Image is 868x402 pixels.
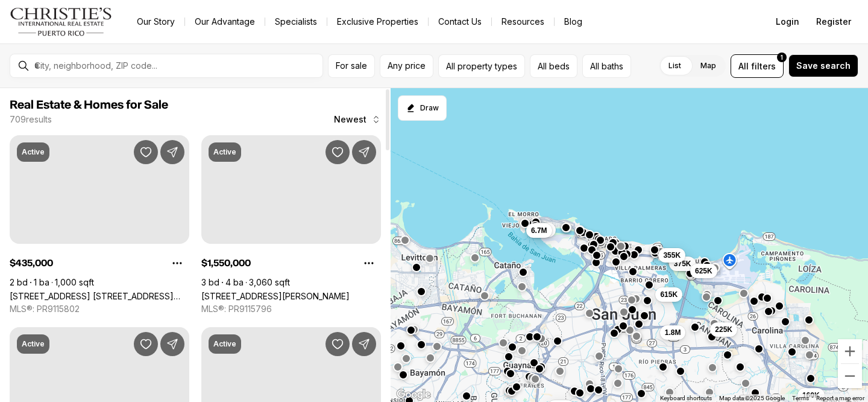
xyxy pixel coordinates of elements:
[788,54,858,77] button: Save search
[669,256,696,270] button: 375K
[10,99,168,111] span: Real Estate & Homes for Sale
[352,140,376,164] button: Share Property
[690,264,717,278] button: 625K
[531,225,547,235] span: 6.7M
[816,395,864,401] a: Report a map error
[751,60,776,72] span: filters
[213,147,236,157] p: Active
[715,324,732,334] span: 225K
[776,17,799,27] span: Login
[438,54,525,78] button: All property types
[526,223,552,237] button: 6.7M
[160,140,184,164] button: Share Property
[781,53,783,62] span: 1
[792,395,809,401] a: Terms (opens in new tab)
[201,291,350,301] a: 1520 ASHFORD AVE. #4, SAN JUAN PR, 00911
[660,325,686,339] button: 1.8M
[555,13,592,30] a: Blog
[582,54,631,78] button: All baths
[327,107,388,132] button: Newest
[213,339,236,349] p: Active
[655,287,682,301] button: 615K
[838,339,862,363] button: Zoom in
[265,13,327,30] a: Specialists
[658,248,685,263] button: 355K
[134,140,158,164] button: Save Property: 307 Tetuan St. COND. SOLARIA #302
[802,391,820,400] span: 160K
[731,54,784,78] button: Allfilters1
[334,115,366,124] span: Newest
[674,258,691,268] span: 375K
[738,60,749,72] span: All
[10,7,113,36] img: logo
[134,332,158,356] button: Save Property: 4123 ISLA VERDE AVE #201
[357,251,381,275] button: Property options
[816,17,851,27] span: Register
[659,55,691,77] label: List
[380,54,433,78] button: Any price
[691,55,726,77] label: Map
[325,140,350,164] button: Save Property: 1520 ASHFORD AVE. #4
[809,10,858,34] button: Register
[185,13,265,30] a: Our Advantage
[328,54,375,78] button: For sale
[695,266,712,276] span: 625K
[160,332,184,356] button: Share Property
[665,327,681,337] span: 1.8M
[388,61,426,71] span: Any price
[663,250,681,260] span: 355K
[660,289,678,299] span: 615K
[325,332,350,356] button: Save Property: 20 PONCE DE LEON #305
[336,61,367,71] span: For sale
[796,61,851,71] span: Save search
[127,13,184,30] a: Our Story
[22,147,45,157] p: Active
[352,332,376,356] button: Share Property
[22,339,45,349] p: Active
[530,54,577,78] button: All beds
[10,115,52,124] p: 709 results
[429,13,491,30] button: Contact Us
[710,322,737,336] button: 225K
[492,13,554,30] a: Resources
[719,395,785,401] span: Map data ©2025 Google
[769,10,807,34] button: Login
[529,223,556,237] button: 435K
[327,13,428,30] a: Exclusive Properties
[10,291,189,301] a: 307 Tetuan St. COND. SOLARIA #302, SAN JUAN PR, 00901
[398,95,447,121] button: Start drawing
[165,251,189,275] button: Property options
